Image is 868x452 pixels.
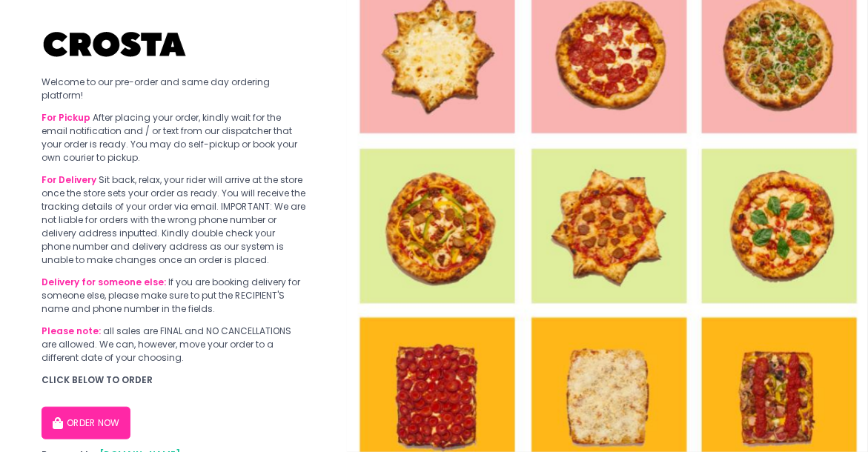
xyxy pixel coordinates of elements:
[42,173,96,186] b: For Delivery
[42,373,305,387] div: CLICK BELOW TO ORDER
[42,325,101,337] b: Please note:
[42,407,130,439] button: ORDER NOW
[42,111,90,124] b: For Pickup
[42,325,305,365] div: all sales are FINAL and NO CANCELLATIONS are allowed. We can, however, move your order to a diffe...
[42,111,305,164] div: After placing your order, kindly wait for the email notification and / or text from our dispatche...
[42,276,166,288] b: Delivery for someone else:
[42,173,305,267] div: Sit back, relax, your rider will arrive at the store once the store sets your order as ready. You...
[42,276,305,316] div: If you are booking delivery for someone else, please make sure to put the RECIPIENT'S name and ph...
[42,22,190,67] img: Crosta Pizzeria
[42,76,305,102] div: Welcome to our pre-order and same day ordering platform!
